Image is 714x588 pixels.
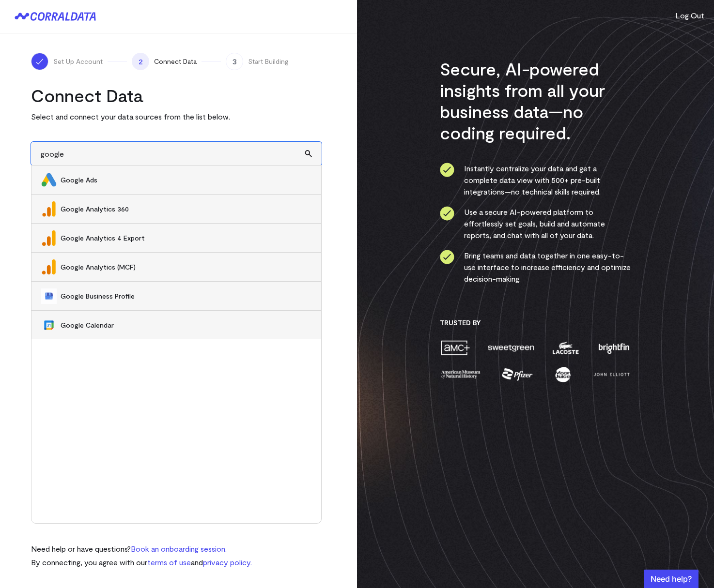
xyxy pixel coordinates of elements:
span: Google Analytics 4 Export [61,233,311,243]
span: Google Analytics (MCF) [61,262,311,272]
li: Use a secure AI-powered platform to effortlessly set goals, build and automate reports, and chat ... [440,206,631,241]
a: terms of use [147,558,191,567]
span: Google Calendar [61,320,311,330]
p: Select and connect your data sources from the list below. [31,111,322,122]
button: Log Out [675,10,704,21]
img: Google Ads [41,172,57,188]
img: ico-check-circle-4b19435c.svg [440,163,454,177]
img: amnh-5afada46.png [440,366,481,383]
img: Google Analytics (MCF) [41,259,57,275]
a: privacy policy. [203,558,252,567]
img: brightfin-a251e171.png [596,339,631,356]
h2: Connect Data [31,85,322,106]
li: Instantly centralize your data and get a complete data view with 500+ pre-built integrations—no t... [440,163,631,197]
img: john-elliott-25751c40.png [592,366,631,383]
img: sweetgreen-1d1fb32c.png [487,339,535,356]
span: Google Analytics 360 [61,204,311,214]
img: lacoste-7a6b0538.png [551,339,580,356]
p: By connecting, you agree with our and [31,557,252,568]
img: Google Business Profile [41,288,57,304]
img: amc-0b11a8f1.png [440,339,471,356]
img: Google Analytics 360 [41,201,57,217]
span: Google Business Profile [61,291,311,301]
img: Google Analytics 4 Export [41,230,57,246]
h3: Secure, AI-powered insights from all your business data—no coding required. [440,58,631,143]
h3: Trusted By [440,318,631,327]
img: ico-check-white-5ff98cb1.svg [35,57,45,66]
li: Bring teams and data together in one easy-to-use interface to increase efficiency and optimize de... [440,250,631,285]
img: Google Calendar [41,317,57,333]
span: Google Ads [61,175,311,185]
input: Search and add other data sources [31,142,322,166]
span: 3 [226,53,243,70]
span: Connect Data [154,57,197,66]
img: ico-check-circle-4b19435c.svg [440,250,454,264]
span: Start Building [248,57,289,66]
a: Book an onboarding session. [131,544,227,553]
span: Set Up Account [53,57,103,66]
span: 2 [132,53,149,70]
img: pfizer-e137f5fc.png [501,366,534,383]
p: Need help or have questions? [31,543,252,555]
img: ico-check-circle-4b19435c.svg [440,206,454,221]
img: moon-juice-c312e729.png [553,366,573,383]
